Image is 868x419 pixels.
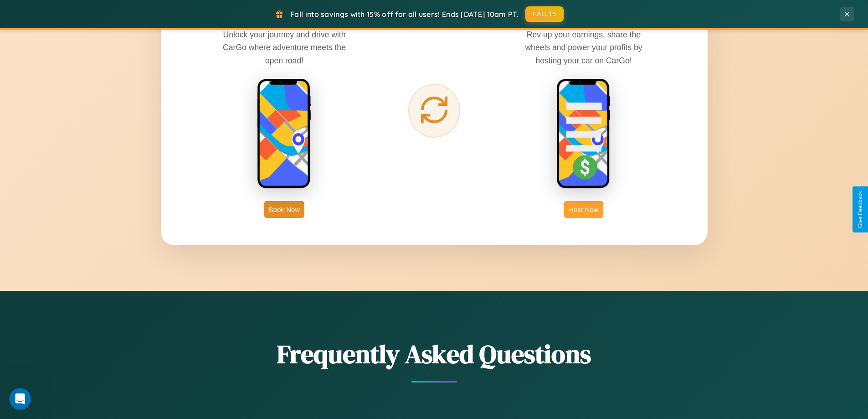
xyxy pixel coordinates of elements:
p: Rev up your earnings, share the wheels and power your profits by hosting your car on CarGo! [515,28,652,67]
img: host phone [556,78,611,190]
span: Fall into savings with 15% off for all users! Ends [DATE] 10am PT. [290,10,519,19]
button: Host Now [564,201,603,218]
div: Give Feedback [857,191,863,228]
iframe: Intercom live chat [9,388,31,410]
img: rent phone [257,78,312,190]
button: Book Now [264,201,304,218]
button: FALL15 [525,6,564,22]
h2: Frequently Asked Questions [161,336,708,372]
p: Unlock your journey and drive with CarGo where adventure meets the open road! [216,28,353,67]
